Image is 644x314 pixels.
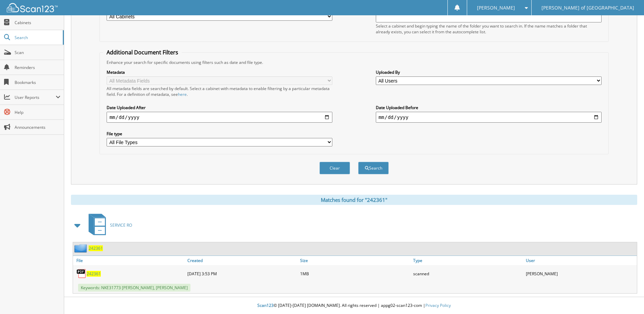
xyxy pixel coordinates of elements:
img: folder2.png [74,244,89,252]
a: File [73,256,186,265]
div: [DATE] 3:53 PM [186,267,298,280]
label: Uploaded By [376,69,602,75]
span: Keywords: NKE31773 [PERSON_NAME], [PERSON_NAME] [78,284,190,292]
a: SERVICE RO [85,212,132,239]
img: PDF.png [76,268,87,279]
label: Metadata [107,69,332,75]
button: Search [358,162,389,174]
div: Select a cabinet and begin typing the name of the folder you want to search in. If the name match... [376,23,602,35]
legend: Additional Document Filters [103,49,182,56]
button: Clear [319,162,350,174]
span: [PERSON_NAME] of [GEOGRAPHIC_DATA] [541,6,634,10]
a: 242361 [89,245,103,251]
a: 242361 [87,271,101,277]
div: Matches found for "242361" [71,195,637,205]
div: 1MB [298,267,411,280]
label: Date Uploaded After [107,105,332,110]
a: Created [186,256,298,265]
span: Scan [15,50,60,55]
a: Privacy Policy [425,302,451,308]
input: end [376,112,602,123]
span: Bookmarks [15,80,60,85]
label: File type [107,131,332,137]
a: here [178,91,187,97]
a: User [524,256,637,265]
div: © [DATE]-[DATE] [DOMAIN_NAME]. All rights reserved | appg02-scan123-com | [64,297,644,314]
span: User Reports [15,94,56,100]
a: Type [411,256,524,265]
span: SERVICE RO [110,222,132,228]
span: Help [15,109,60,115]
input: start [107,112,332,123]
a: Size [298,256,411,265]
div: Enhance your search for specific documents using filters such as date and file type. [103,59,605,65]
div: scanned [411,267,524,280]
span: [PERSON_NAME] [477,6,515,10]
div: All metadata fields are searched by default. Select a cabinet with metadata to enable filtering b... [107,86,332,97]
div: [PERSON_NAME] [524,267,637,280]
span: Scan123 [257,302,274,308]
label: Date Uploaded Before [376,105,602,110]
img: scan123-logo-white.svg [7,3,58,12]
span: Search [15,35,59,40]
span: Cabinets [15,20,60,25]
span: Announcements [15,124,60,130]
iframe: Chat Widget [610,281,644,314]
span: Reminders [15,65,60,70]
